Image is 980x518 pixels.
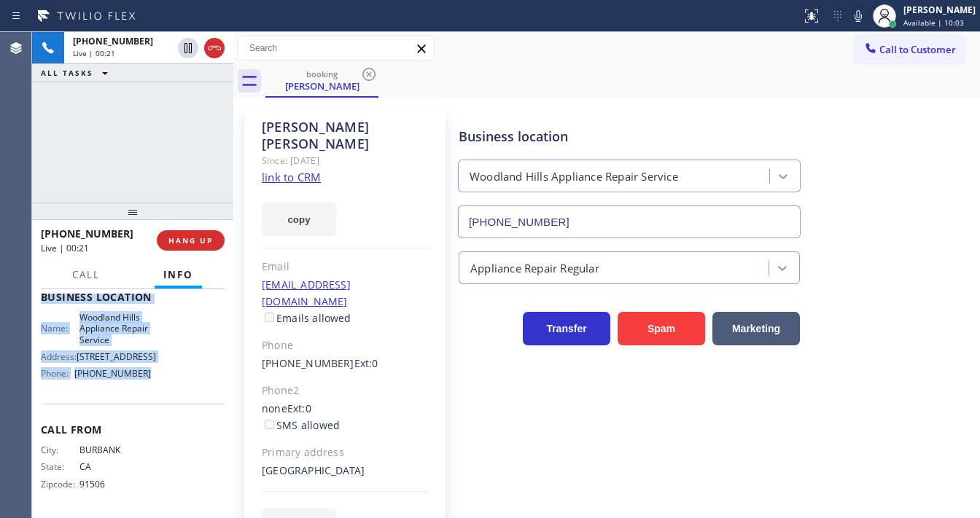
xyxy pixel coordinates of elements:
[41,368,74,379] span: Phone:
[262,337,429,354] div: Phone
[712,312,800,345] button: Marketing
[32,64,122,82] button: ALL TASKS
[155,261,202,289] button: Info
[41,351,77,362] span: Address:
[262,311,351,325] label: Emails allowed
[523,312,610,345] button: Transfer
[262,356,354,370] a: [PHONE_NUMBER]
[41,68,93,78] span: ALL TASKS
[41,242,89,254] span: Live | 00:21
[77,351,156,362] span: [STREET_ADDRESS]
[262,444,429,461] div: Primary address
[74,368,151,379] span: [PHONE_NUMBER]
[79,312,152,345] span: Woodland Hills Appliance Repair Service
[903,17,964,28] span: Available | 10:03
[854,36,965,63] button: Call to Customer
[41,323,79,334] span: Name:
[72,268,100,281] span: Call
[262,382,429,399] div: Phone2
[265,313,274,322] input: Emails allowed
[262,170,321,184] a: link to CRM
[459,127,800,146] div: Business location
[204,38,225,58] button: Hang up
[262,463,429,479] div: [GEOGRAPHIC_DATA]
[79,479,152,490] span: 91506
[267,65,377,96] div: Teresa Mcgilvray
[903,4,976,16] div: [PERSON_NAME]
[262,119,429,152] div: [PERSON_NAME] [PERSON_NAME]
[287,401,311,415] span: Ext: 0
[262,203,336,236] button: copy
[73,35,153,47] span: [PHONE_NUMBER]
[262,278,351,308] a: [EMAIL_ADDRESS][DOMAIN_NAME]
[63,261,109,289] button: Call
[41,479,79,490] span: Zipcode:
[79,461,152,472] span: CA
[163,268,193,281] span: Info
[41,444,79,455] span: City:
[267,79,377,93] div: [PERSON_NAME]
[879,43,956,56] span: Call to Customer
[168,235,213,246] span: HANG UP
[470,168,678,185] div: Woodland Hills Appliance Repair Service
[848,6,868,26] button: Mute
[262,152,429,169] div: Since: [DATE]
[354,356,378,370] span: Ext: 0
[238,36,434,60] input: Search
[41,423,225,436] span: Call From
[618,312,705,345] button: Spam
[458,205,801,238] input: Phone Number
[262,418,340,432] label: SMS allowed
[178,38,198,58] button: Hold Customer
[41,461,79,472] span: State:
[41,227,133,240] span: [PHONE_NUMBER]
[262,401,429,434] div: none
[267,68,377,79] div: booking
[470,259,599,276] div: Appliance Repair Regular
[265,420,274,429] input: SMS allowed
[157,230,225,251] button: HANG UP
[79,444,152,455] span: BURBANK
[262,259,429,275] div: Email
[41,290,225,304] span: Business location
[73,48,115,58] span: Live | 00:21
